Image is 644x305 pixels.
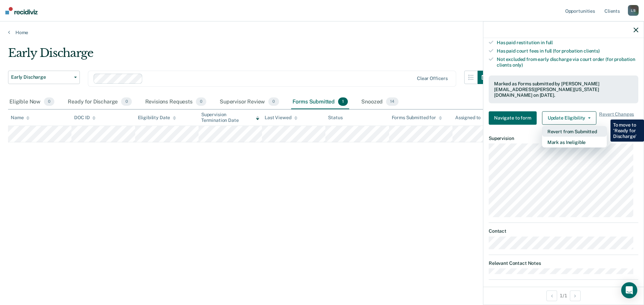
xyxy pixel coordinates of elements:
[392,115,442,121] div: Forms Submitted for
[542,111,596,125] button: Update Eligibility
[386,97,398,106] span: 14
[599,111,634,125] span: Revert Changes
[489,228,638,234] dt: Contact
[570,290,581,301] button: Next Opportunity
[497,48,638,54] div: Has paid court fees in full (for probation
[138,115,176,121] div: Eligibility Date
[542,137,607,147] button: Mark as Ineligible
[328,115,342,121] div: Status
[66,95,133,109] div: Ready for Discharge
[542,126,607,137] button: Revert from Submitted
[489,111,539,125] a: Navigate to form link
[489,135,638,141] dt: Supervision
[8,95,56,109] div: Eligible Now
[291,95,350,109] div: Forms Submitted
[546,290,557,301] button: Previous Opportunity
[121,97,131,106] span: 0
[497,40,638,46] div: Has paid restitution in
[5,7,38,14] img: Recidiviz
[494,81,633,98] div: Marked as Forms submitted by [PERSON_NAME][EMAIL_ADDRESS][PERSON_NAME][US_STATE][DOMAIN_NAME] on ...
[513,62,523,67] span: only)
[196,97,206,106] span: 0
[489,111,537,125] button: Navigate to form
[628,5,639,16] div: L S
[360,95,400,109] div: Snoozed
[8,29,636,35] a: Home
[455,115,487,121] div: Assigned to
[44,97,54,106] span: 0
[218,95,280,109] div: Supervisor Review
[584,48,600,53] span: clients)
[268,97,279,106] span: 0
[11,115,30,121] div: Name
[483,287,644,304] div: 1 / 1
[201,112,259,123] div: Supervision Termination Date
[621,282,637,298] div: Open Intercom Messenger
[265,115,297,121] div: Last Viewed
[11,74,71,80] span: Early Discharge
[8,46,491,65] div: Early Discharge
[489,260,638,266] dt: Relevant Contact Notes
[338,97,348,106] span: 1
[497,56,638,68] div: Not excluded from early discharge via court order (for probation clients
[144,95,208,109] div: Revisions Requests
[546,40,553,45] span: full
[417,76,448,81] div: Clear officers
[74,115,96,121] div: DOC ID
